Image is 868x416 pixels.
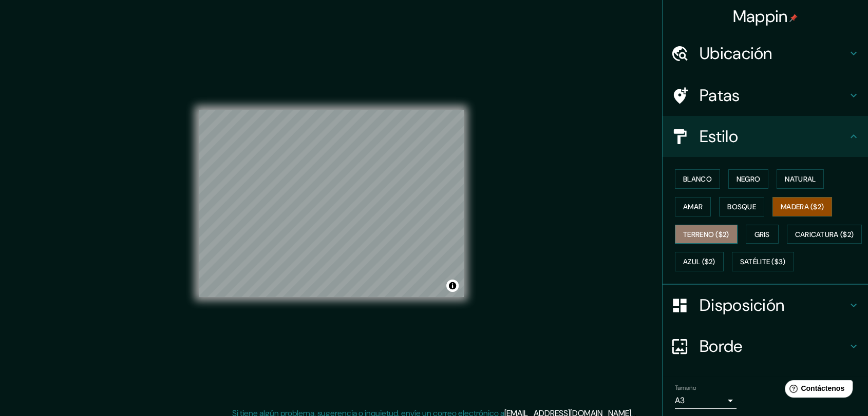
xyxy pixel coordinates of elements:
[675,225,738,244] button: Terreno ($2)
[700,85,740,106] font: Patas
[772,197,832,216] button: Madera ($2)
[199,110,464,297] canvas: Mapa
[754,230,770,239] font: Gris
[675,197,711,216] button: Amar
[663,33,868,74] div: Ubicación
[700,126,738,147] font: Estilo
[728,169,769,189] button: Negro
[737,174,761,184] font: Negro
[675,252,724,271] button: Azul ($2)
[683,202,703,211] font: Amar
[663,116,868,157] div: Estilo
[675,169,720,189] button: Blanco
[675,395,685,406] font: A3
[700,294,784,316] font: Disposición
[777,169,824,189] button: Natural
[732,252,794,271] button: Satélite ($3)
[787,225,862,244] button: Caricatura ($2)
[683,174,712,184] font: Blanco
[740,257,786,267] font: Satélite ($3)
[795,230,854,239] font: Caricatura ($2)
[675,392,737,409] div: A3
[781,202,824,211] font: Madera ($2)
[683,257,715,267] font: Azul ($2)
[663,326,868,367] div: Borde
[719,197,764,216] button: Bosque
[785,174,816,184] font: Natural
[789,14,798,22] img: pin-icon.png
[727,202,756,211] font: Bosque
[683,230,729,239] font: Terreno ($2)
[700,43,772,64] font: Ubicación
[663,75,868,116] div: Patas
[675,384,696,392] font: Tamaño
[700,335,743,357] font: Borde
[663,285,868,326] div: Disposición
[777,376,857,405] iframe: Lanzador de widgets de ayuda
[733,6,788,27] font: Mappin
[446,280,459,292] button: Activar o desactivar atribución
[746,225,779,244] button: Gris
